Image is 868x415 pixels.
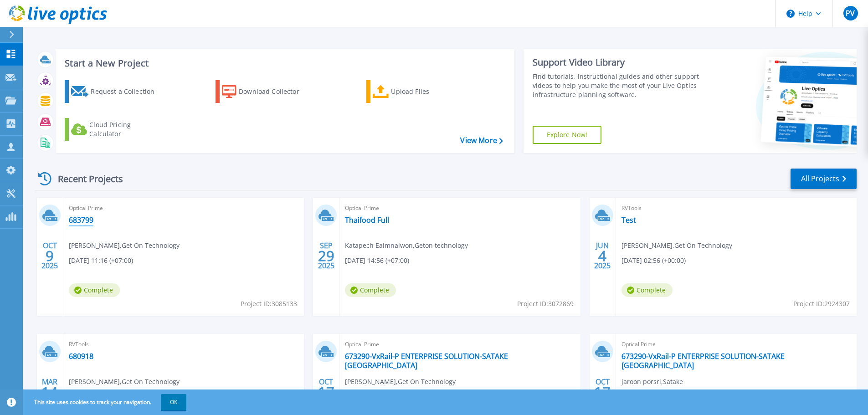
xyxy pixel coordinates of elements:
[69,283,120,297] span: Complete
[594,239,611,272] div: JUN 2025
[621,203,851,213] span: RVTools
[621,241,732,251] span: [PERSON_NAME] , Get On Technology
[366,80,468,103] a: Upload Files
[598,252,606,260] span: 4
[41,375,58,409] div: MAR 2025
[345,377,456,387] span: [PERSON_NAME] , Get On Technology
[69,203,298,213] span: Optical Prime
[239,82,312,101] div: Download Collector
[65,118,166,141] a: Cloud Pricing Calculator
[621,352,851,370] a: 673290-VxRail-P ENTERPRISE SOLUTION-SATAKE [GEOGRAPHIC_DATA]
[25,394,186,410] span: This site uses cookies to track your navigation.
[621,377,683,387] span: jaroon porsri , Satake
[345,203,575,213] span: Optical Prime
[533,72,703,99] div: Find tutorials, instructional guides and other support videos to help you make the most of your L...
[345,215,389,225] a: Thaifood Full
[41,239,58,272] div: OCT 2025
[69,215,93,225] a: 683799
[621,215,636,225] a: Test
[35,168,135,190] div: Recent Projects
[318,252,334,260] span: 29
[345,339,575,349] span: Optical Prime
[345,352,575,370] a: 673290-VxRail-P ENTERPRISE SOLUTION-SATAKE [GEOGRAPHIC_DATA]
[391,82,464,101] div: Upload Files
[161,394,186,410] button: OK
[91,82,164,101] div: Request a Collection
[69,256,133,266] span: [DATE] 11:16 (+07:00)
[345,283,396,297] span: Complete
[46,252,54,260] span: 9
[318,239,335,272] div: SEP 2025
[216,80,317,103] a: Download Collector
[69,339,298,349] span: RVTools
[594,375,611,409] div: OCT 2024
[69,241,180,251] span: [PERSON_NAME] , Get On Technology
[65,58,503,68] h3: Start a New Project
[318,375,335,409] div: OCT 2024
[318,388,334,396] span: 17
[621,256,686,266] span: [DATE] 02:56 (+00:00)
[89,120,162,138] div: Cloud Pricing Calculator
[533,56,703,68] div: Support Video Library
[69,377,180,387] span: [PERSON_NAME] , Get On Technology
[517,299,574,309] span: Project ID: 3072869
[594,388,611,396] span: 17
[533,126,602,144] a: Explore Now!
[41,388,58,396] span: 14
[345,241,468,251] span: Katapech Eaimnaiwon , Geton technology
[65,80,166,103] a: Request a Collection
[793,299,850,309] span: Project ID: 2924307
[69,352,93,361] a: 680918
[846,10,855,17] span: PV
[621,339,851,349] span: Optical Prime
[460,136,503,145] a: View More
[621,283,673,297] span: Complete
[241,299,297,309] span: Project ID: 3085133
[345,256,409,266] span: [DATE] 14:56 (+07:00)
[791,169,857,189] a: All Projects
